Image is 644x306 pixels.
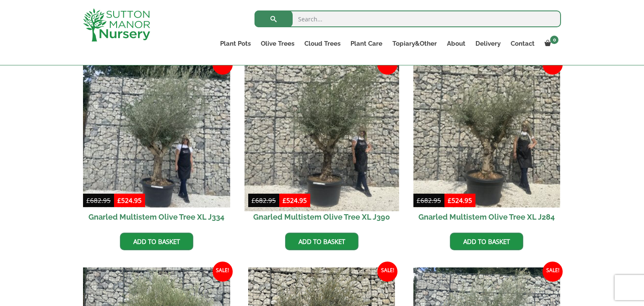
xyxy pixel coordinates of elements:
[550,36,558,44] span: 0
[387,38,442,49] a: Topiary&Other
[117,196,121,205] span: £
[248,207,395,226] h2: Gnarled Multistem Olive Tree XL J390
[448,196,472,205] bdi: 524.95
[450,233,523,250] a: Add to basket: “Gnarled Multistem Olive Tree XL J284”
[506,38,540,49] a: Contact
[86,196,90,205] span: £
[254,10,561,27] input: Search...
[83,60,230,226] a: Sale! Gnarled Multistem Olive Tree XL J334
[117,196,142,205] bdi: 524.95
[83,60,230,207] img: Gnarled Multistem Olive Tree XL J334
[377,262,397,282] span: Sale!
[299,38,345,49] a: Cloud Trees
[285,233,358,250] a: Add to basket: “Gnarled Multistem Olive Tree XL J390”
[252,196,276,205] bdi: 682.95
[540,38,561,49] a: 0
[413,207,561,226] h2: Gnarled Multistem Olive Tree XL J284
[244,57,399,211] img: Gnarled Multistem Olive Tree XL J390
[417,196,441,205] bdi: 682.95
[83,8,150,41] img: logo
[256,38,299,49] a: Olive Trees
[83,207,230,226] h2: Gnarled Multistem Olive Tree XL J334
[248,60,395,226] a: Sale! Gnarled Multistem Olive Tree XL J390
[470,38,506,49] a: Delivery
[442,38,470,49] a: About
[252,196,255,205] span: £
[86,196,111,205] bdi: 682.95
[215,38,256,49] a: Plant Pots
[213,262,233,282] span: Sale!
[448,196,452,205] span: £
[283,196,307,205] bdi: 524.95
[283,196,286,205] span: £
[413,60,561,207] img: Gnarled Multistem Olive Tree XL J284
[413,60,561,226] a: Sale! Gnarled Multistem Olive Tree XL J284
[417,196,421,205] span: £
[543,262,563,282] span: Sale!
[120,233,193,250] a: Add to basket: “Gnarled Multistem Olive Tree XL J334”
[345,38,387,49] a: Plant Care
